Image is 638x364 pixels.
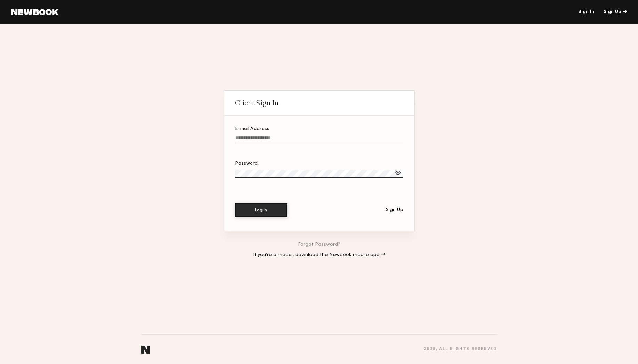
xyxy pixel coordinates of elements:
[604,10,627,15] div: Sign Up
[235,135,403,143] input: E-mail Address
[235,203,287,217] button: Log In
[235,161,403,166] div: Password
[253,253,385,257] a: If you’re a model, download the Newbook mobile app →
[386,208,403,212] div: Sign Up
[235,127,403,132] div: E-mail Address
[423,347,497,352] div: 2025 , all rights reserved
[235,99,278,107] div: Client Sign In
[298,242,340,247] a: Forgot Password?
[578,10,594,15] a: Sign In
[235,170,403,178] input: Password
